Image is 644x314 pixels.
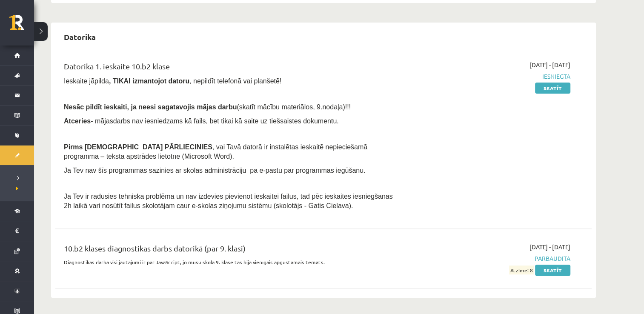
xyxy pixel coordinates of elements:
span: - mājasdarbs nav iesniedzams kā fails, bet tikai kā saite uz tiešsaistes dokumentu. [64,117,339,125]
p: Diagnostikas darbā visi jautājumi ir par JavaScript, jo mūsu skolā 9. klasē tas bija vienīgais ap... [64,258,397,266]
div: 10.b2 klases diagnostikas darbs datorikā (par 9. klasi) [64,243,397,258]
span: Pārbaudīta [410,254,570,263]
span: Atzīme: 8 [509,265,534,274]
span: Nesāc pildīt ieskaiti, ja neesi sagatavojis mājas darbu [64,103,237,111]
a: Rīgas 1. Tālmācības vidusskola [9,15,34,36]
b: Atceries [64,117,91,125]
span: [DATE] - [DATE] [530,243,570,251]
span: Ja Tev ir radusies tehniska problēma un nav izdevies pievienot ieskaitei failus, tad pēc ieskaite... [64,193,393,209]
span: Ja Tev nav šīs programmas sazinies ar skolas administrāciju pa e-pastu par programmas iegūšanu. [64,167,365,174]
a: Skatīt [535,265,570,276]
div: Datorika 1. ieskaite 10.b2 klase [64,60,397,76]
span: [DATE] - [DATE] [530,60,570,69]
span: (skatīt mācību materiālos, 9.nodaļa)!!! [237,103,351,111]
span: Pirms [DEMOGRAPHIC_DATA] PĀRLIECINIES [64,143,212,151]
span: , vai Tavā datorā ir instalētas ieskaitē nepieciešamā programma – teksta apstrādes lietotne (Micr... [64,143,367,160]
span: Ieskaite jāpilda , nepildīt telefonā vai planšetē! [64,77,281,85]
h2: Datorika [55,27,104,47]
span: Iesniegta [410,72,570,81]
a: Skatīt [535,83,570,94]
b: , TIKAI izmantojot datoru [109,77,189,85]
